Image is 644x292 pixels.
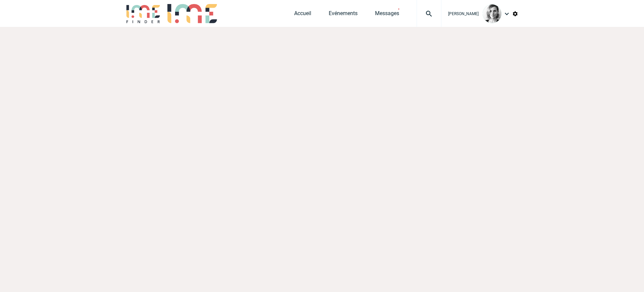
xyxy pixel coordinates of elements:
[483,4,501,23] img: 103019-1.png
[329,10,358,19] a: Evénements
[375,10,399,19] a: Messages
[126,4,161,23] img: IME-Finder
[294,10,311,19] a: Accueil
[448,11,479,16] span: [PERSON_NAME]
